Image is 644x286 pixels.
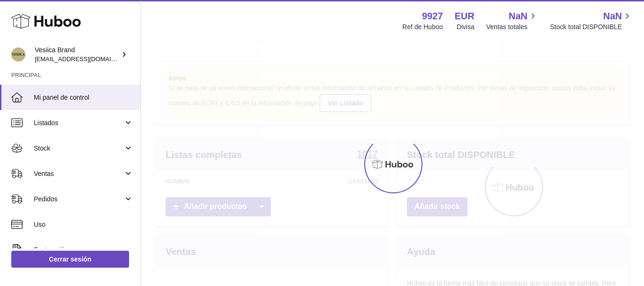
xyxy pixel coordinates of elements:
span: Stock [34,144,123,153]
strong: EUR [455,10,475,23]
div: Ref de Huboo [402,23,443,32]
img: internalAdmin-9927@internal.huboo.com [11,48,25,62]
a: NaN Ventas totales [486,10,538,32]
span: [EMAIL_ADDRESS][DOMAIN_NAME] [35,55,138,63]
span: Listados [34,119,123,127]
div: Divisa [457,23,475,32]
span: Facturación y pagos [34,246,123,254]
span: Pedidos [34,195,123,204]
strong: 9927 [422,10,443,23]
div: Vesiica Brand [35,46,119,64]
span: Ventas [34,169,123,178]
span: Stock total DISPONIBLE [550,23,633,32]
span: Ventas totales [486,23,538,32]
span: Mi panel de control [34,93,133,102]
a: NaN Stock total DISPONIBLE [550,10,633,32]
span: NaN [603,10,622,23]
span: NaN [509,10,528,23]
span: Uso [34,220,133,229]
a: Cerrar sesión [11,251,129,268]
